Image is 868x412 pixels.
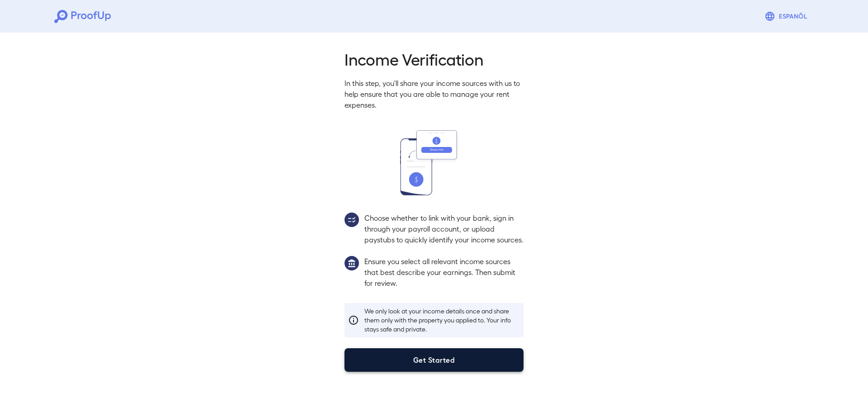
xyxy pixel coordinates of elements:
[761,7,814,25] button: Espanõl
[364,307,520,334] p: We only look at your income details once and share them only with the property you applied to. Yo...
[344,78,524,110] p: In this step, you'll share your income sources with us to help ensure that you are able to manage...
[344,348,524,372] button: Get Started
[364,213,524,245] p: Choose whether to link with your bank, sign in through your payroll account, or upload paystubs t...
[400,130,468,195] img: transfer_money.svg
[344,49,524,69] h2: Income Verification
[344,213,359,227] img: group2.svg
[364,256,524,289] p: Ensure you select all relevant income sources that best describe your earnings. Then submit for r...
[344,256,359,270] img: group1.svg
